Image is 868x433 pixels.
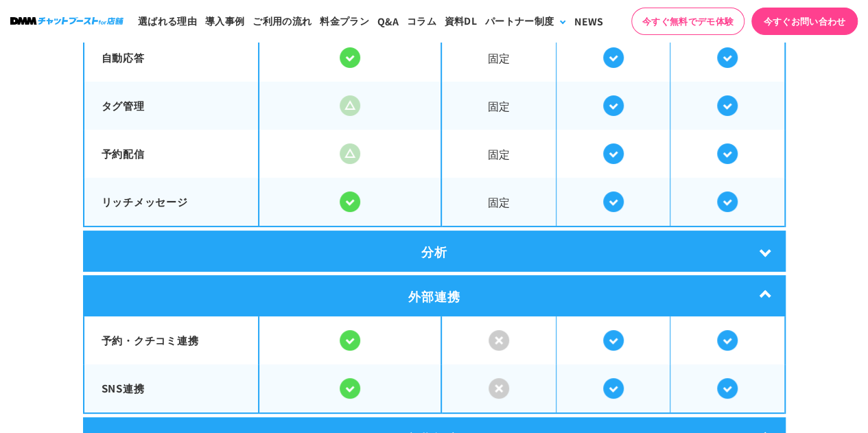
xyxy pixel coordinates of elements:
[102,333,242,349] p: 予約・クチコミ連携
[102,146,242,162] p: 予約配信
[83,231,786,272] div: 分析
[442,132,556,176] span: 固定
[102,98,242,114] p: タグ管理
[102,381,242,397] p: SNS連携
[442,180,556,224] span: 固定
[442,84,556,128] span: 固定
[10,17,124,25] img: ロゴ
[442,36,556,80] span: 固定
[631,8,744,35] a: 今すぐ無料でデモ体験
[751,8,858,35] a: 今すぐお問い合わせ
[102,194,242,210] p: リッチメッセージ
[83,275,786,316] div: 外部連携
[102,50,242,66] p: 自動応答
[485,14,554,28] div: パートナー制度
